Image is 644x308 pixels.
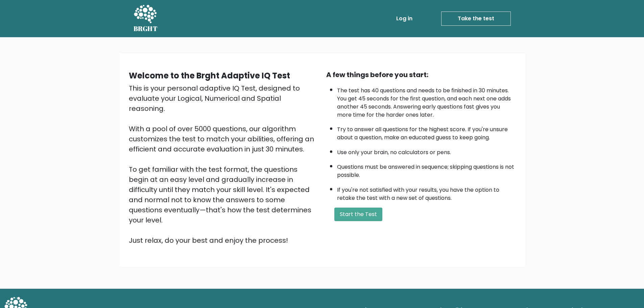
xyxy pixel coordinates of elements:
[334,208,382,221] button: Start the Test
[129,70,290,81] b: Welcome to the Brght Adaptive IQ Test
[134,25,158,33] h5: BRGHT
[337,122,516,142] li: Try to answer all questions for the highest score. If you're unsure about a question, make an edu...
[337,83,516,119] li: The test has 40 questions and needs to be finished in 30 minutes. You get 45 seconds for the firs...
[129,83,318,245] div: This is your personal adaptive IQ Test, designed to evaluate your Logical, Numerical and Spatial ...
[337,183,516,202] li: If you're not satisfied with your results, you have the option to retake the test with a new set ...
[337,160,516,179] li: Questions must be answered in sequence; skipping questions is not possible.
[326,70,516,80] div: A few things before you start:
[134,3,158,34] a: BRGHT
[337,145,516,157] li: Use only your brain, no calculators or pens.
[393,12,415,25] a: Log in
[441,11,511,26] a: Take the test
